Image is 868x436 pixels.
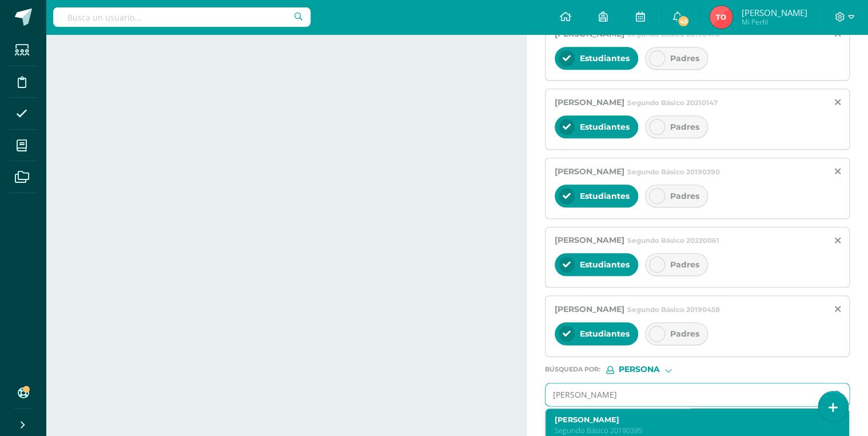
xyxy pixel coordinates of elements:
span: Estudiantes [580,259,630,270]
span: [PERSON_NAME] [555,304,624,314]
p: Segundo Básico 20190395 [555,426,828,435]
span: Estudiantes [580,53,630,63]
span: Persona [619,366,660,373]
span: [PERSON_NAME] [555,235,624,245]
input: Busca un usuario... [53,7,310,27]
span: [PERSON_NAME] [741,7,807,18]
label: [PERSON_NAME] [555,415,828,424]
span: Padres [670,191,699,201]
span: Padres [670,329,699,339]
span: [PERSON_NAME] [555,97,624,107]
img: ee555c8c968eea5bde0abcdfcbd02b94.png [710,6,732,29]
span: Mi Perfil [741,17,807,27]
span: Padres [670,122,699,132]
span: Segundo Básico 20210147 [627,98,718,107]
span: Padres [670,259,699,270]
span: Estudiantes [580,329,630,339]
span: [PERSON_NAME] [555,166,624,177]
input: Ej. Mario Galindo [546,383,826,406]
span: 43 [677,15,690,27]
span: Estudiantes [580,122,630,132]
div: [object Object] [606,366,692,374]
span: Segundo Básico 20190390 [627,167,720,176]
span: Segundo Básico 20220061 [627,236,719,245]
span: Segundo Básico 20190458 [627,305,720,314]
span: Estudiantes [580,191,630,201]
span: Padres [670,53,699,63]
span: Búsqueda por : [545,366,600,373]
